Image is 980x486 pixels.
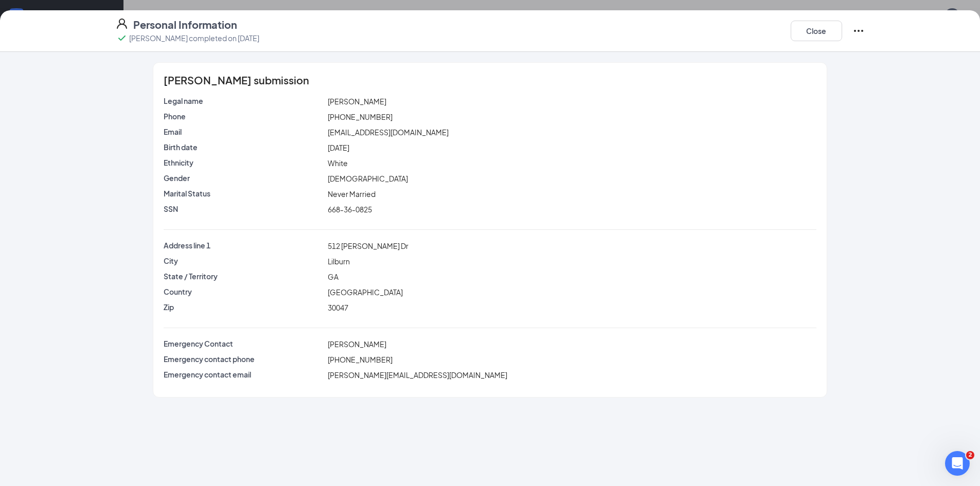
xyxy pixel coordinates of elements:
span: 512 [PERSON_NAME] Dr [328,241,408,250]
span: 30047 [328,303,348,312]
svg: User [116,17,128,30]
span: [PERSON_NAME][EMAIL_ADDRESS][DOMAIN_NAME] [328,370,507,380]
span: [DATE] [328,143,349,152]
p: Legal name [164,96,324,106]
span: [GEOGRAPHIC_DATA] [328,287,403,297]
p: State / Territory [164,271,324,281]
p: Emergency Contact [164,338,324,349]
p: Emergency contact email [164,369,324,380]
p: Emergency contact phone [164,354,324,364]
p: Address line 1 [164,240,324,250]
p: Zip [164,302,324,312]
span: White [328,158,348,168]
span: [PHONE_NUMBER] [328,355,393,364]
span: [DEMOGRAPHIC_DATA] [328,174,408,183]
button: Close [791,21,842,41]
svg: Checkmark [116,32,128,44]
p: Gender [164,173,324,183]
p: Marital Status [164,188,324,199]
span: Never Married [328,189,376,199]
span: 668-36-0825 [328,205,372,214]
span: 2 [966,451,974,459]
span: [EMAIL_ADDRESS][DOMAIN_NAME] [328,128,449,137]
p: SSN [164,204,324,214]
p: Phone [164,111,324,121]
svg: Ellipses [852,25,865,37]
p: [PERSON_NAME] completed on [DATE] [129,33,259,43]
span: Lilburn [328,257,350,266]
p: City [164,256,324,266]
p: Country [164,286,324,297]
p: Ethnicity [164,157,324,168]
iframe: Intercom live chat [945,451,970,476]
span: [PERSON_NAME] [328,97,386,106]
span: GA [328,272,338,281]
span: [PHONE_NUMBER] [328,112,393,121]
p: Email [164,127,324,137]
h4: Personal Information [133,17,237,32]
span: [PERSON_NAME] [328,339,386,349]
p: Birth date [164,142,324,152]
span: [PERSON_NAME] submission [164,75,309,85]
